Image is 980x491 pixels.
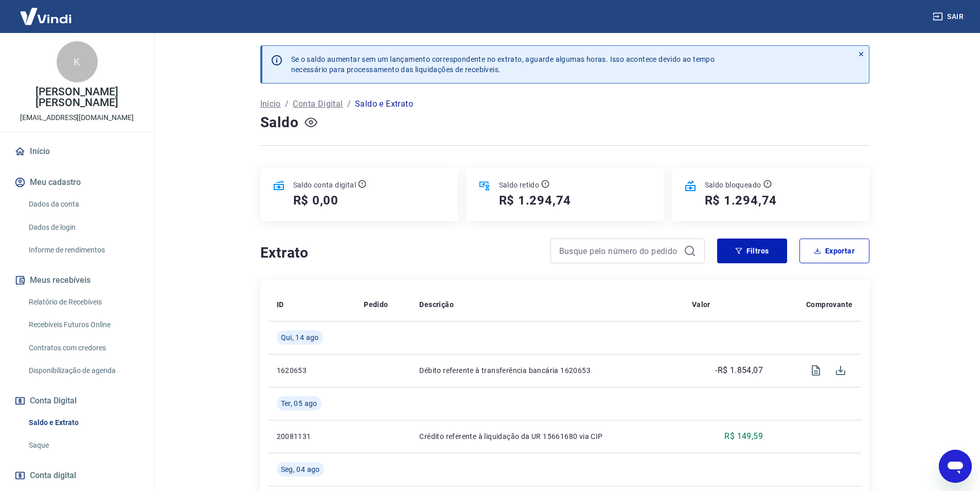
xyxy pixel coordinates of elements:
img: Vindi [12,1,79,32]
p: Valor [692,299,710,310]
p: / [347,98,351,110]
span: Seg, 04 ago [281,464,320,475]
p: Débito referente à transferência bancária 1620653 [419,365,675,376]
p: [PERSON_NAME] [PERSON_NAME] [8,87,146,108]
a: Dados de login [25,217,141,238]
span: Download [828,358,853,383]
p: -R$ 1.854,07 [715,364,763,377]
p: 1620653 [277,365,348,376]
button: Exportar [799,239,869,263]
p: R$ 149,59 [724,430,763,443]
p: 20081131 [277,431,348,442]
p: Descrição [419,299,454,310]
a: Início [12,140,141,163]
h4: Saldo [260,112,299,133]
button: Conta Digital [12,390,141,412]
a: Informe de rendimentos [25,240,141,261]
button: Meu cadastro [12,171,141,194]
p: Saldo conta digital [293,180,357,190]
p: Se o saldo aumentar sem um lançamento correspondente no extrato, aguarde algumas horas. Isso acon... [291,54,715,75]
a: Conta digital [12,464,141,487]
p: Comprovante [806,299,852,310]
button: Sair [931,7,968,26]
span: Conta digital [30,468,76,483]
a: Saque [25,435,141,456]
a: Relatório de Recebíveis [25,292,141,313]
a: Conta Digital [293,98,343,110]
button: Filtros [717,239,787,263]
a: Disponibilização de agenda [25,360,141,381]
h5: R$ 1.294,74 [499,192,572,209]
a: Dados da conta [25,194,141,215]
input: Busque pelo número do pedido [559,243,680,259]
span: Ter, 05 ago [281,398,317,409]
p: Saldo bloqueado [705,180,761,190]
a: Contratos com credores [25,337,141,359]
a: Saldo e Extrato [25,412,141,433]
p: [EMAIL_ADDRESS][DOMAIN_NAME] [20,112,134,123]
p: / [285,98,289,110]
p: Saldo e Extrato [355,98,413,110]
p: ID [277,299,284,310]
h5: R$ 0,00 [293,192,339,209]
a: Recebíveis Futuros Online [25,314,141,335]
iframe: Botão para abrir a janela de mensagens, conversa em andamento [939,450,972,483]
div: K [57,41,98,82]
p: Crédito referente à liquidação da UR 15661680 via CIP [419,431,675,442]
span: Qui, 14 ago [281,332,319,343]
a: Início [260,98,281,110]
p: Pedido [364,299,388,310]
span: Visualizar [804,358,828,383]
h5: R$ 1.294,74 [705,192,777,209]
p: Saldo retido [499,180,540,190]
h4: Extrato [260,243,538,263]
button: Meus recebíveis [12,269,141,292]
